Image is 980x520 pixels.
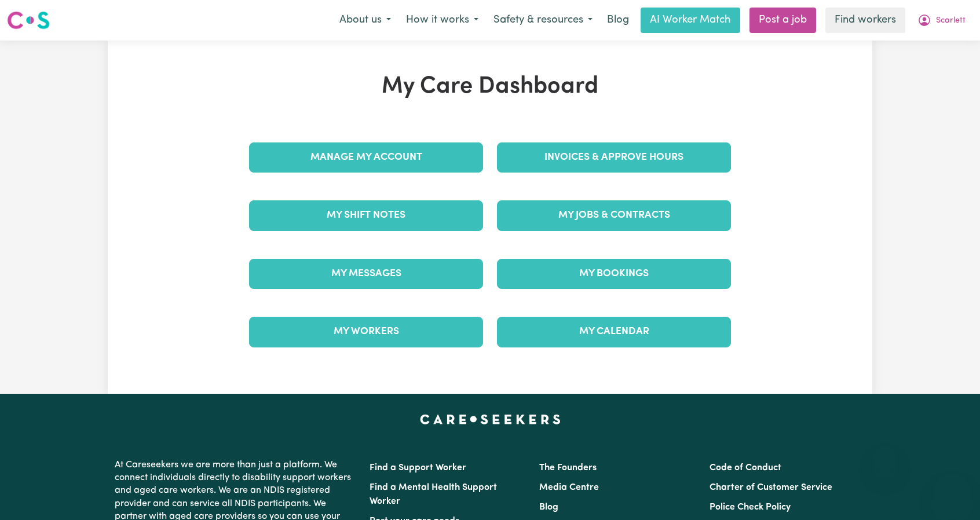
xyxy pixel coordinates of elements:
[420,415,561,424] a: Careseekers home page
[497,142,731,173] a: Invoices & Approve Hours
[749,8,816,33] a: Post a job
[332,8,398,32] button: About us
[910,8,973,32] button: My Account
[370,463,466,473] a: Find a Support Worker
[242,73,738,101] h1: My Care Dashboard
[7,7,50,34] a: Careseekers logo
[486,8,600,32] button: Safety & resources
[249,142,483,173] a: Manage My Account
[936,14,966,27] span: Scarlett
[539,483,599,492] a: Media Centre
[249,259,483,289] a: My Messages
[710,503,791,512] a: Police Check Policy
[497,317,731,347] a: My Calendar
[934,474,971,511] iframe: Button to launch messaging window
[825,8,905,33] a: Find workers
[539,503,558,512] a: Blog
[539,463,597,473] a: The Founders
[249,200,483,230] a: My Shift Notes
[641,8,740,33] a: AI Worker Match
[710,483,832,492] a: Charter of Customer Service
[398,8,486,32] button: How it works
[497,200,731,230] a: My Jobs & Contracts
[7,10,50,31] img: Careseekers logo
[370,483,497,506] a: Find a Mental Health Support Worker
[249,317,483,347] a: My Workers
[600,8,636,33] a: Blog
[873,446,897,469] iframe: Close message
[497,259,731,289] a: My Bookings
[710,463,781,473] a: Code of Conduct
